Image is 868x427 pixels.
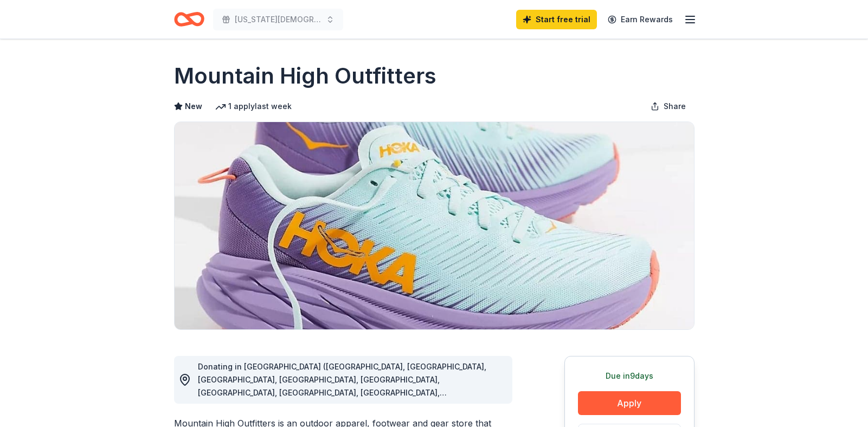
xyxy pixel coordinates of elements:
h1: Mountain High Outfitters [174,61,436,91]
a: Start free trial [516,10,597,29]
button: Share [642,95,695,117]
img: Image for Mountain High Outfitters [175,122,694,329]
div: Due in 9 days [578,369,681,383]
button: Apply [578,391,681,415]
span: Share [664,100,686,113]
span: New [185,100,202,113]
button: [US_STATE][DEMOGRAPHIC_DATA] Fall Apple Festival [213,9,343,30]
div: 1 apply last week [215,100,292,113]
span: [US_STATE][DEMOGRAPHIC_DATA] Fall Apple Festival [235,13,322,26]
a: Home [174,7,204,32]
a: Earn Rewards [601,10,679,29]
